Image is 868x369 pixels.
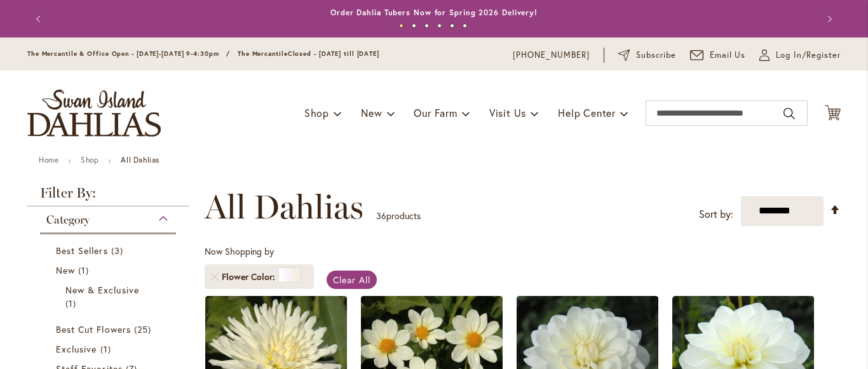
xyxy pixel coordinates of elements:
button: 6 of 6 [463,23,467,28]
a: store logo [27,90,161,137]
span: New & Exclusive [65,284,139,296]
a: Best Cut Flowers [56,323,163,336]
a: Home [39,155,58,164]
label: Sort by: [699,203,733,226]
span: All Dahlias [205,188,363,226]
span: Best Sellers [56,245,108,257]
span: Our Farm [414,106,457,119]
a: Clear All [327,271,377,289]
button: 3 of 6 [424,23,429,28]
a: Log In/Register [759,49,841,62]
span: Now Shopping by [205,245,274,257]
span: Email Us [710,49,746,62]
button: 2 of 6 [412,23,416,28]
a: New &amp; Exclusive [65,283,154,310]
span: 1 [100,342,114,356]
span: Visit Us [489,106,526,119]
span: 25 [134,323,154,336]
span: Subscribe [636,49,676,62]
strong: All Dahlias [121,155,159,164]
a: Shop [81,155,98,164]
span: Shop [304,106,329,119]
button: Previous [27,6,53,32]
button: 5 of 6 [450,23,454,28]
button: 4 of 6 [437,23,442,28]
span: Exclusive [56,343,97,355]
a: New [56,264,163,277]
a: Email Us [690,49,746,62]
span: Flower Color [222,271,278,283]
a: Best Sellers [56,244,163,257]
span: Closed - [DATE] till [DATE] [288,50,379,58]
button: 1 of 6 [399,23,403,28]
span: The Mercantile & Office Open - [DATE]-[DATE] 9-4:30pm / The Mercantile [27,50,288,58]
span: 1 [78,264,92,277]
span: 3 [111,244,126,257]
a: Subscribe [618,49,676,62]
a: Remove Flower Color White/Cream [211,273,219,281]
p: products [376,206,421,226]
span: New [56,264,75,276]
a: Order Dahlia Tubers Now for Spring 2026 Delivery! [330,8,538,17]
span: Log In/Register [776,49,841,62]
span: 36 [376,210,386,222]
span: New [361,106,382,119]
button: Next [815,6,841,32]
span: 1 [65,297,79,310]
strong: Filter By: [27,186,189,206]
a: Exclusive [56,342,163,356]
span: Category [46,213,90,227]
span: Best Cut Flowers [56,323,131,335]
span: Clear All [333,274,370,286]
a: [PHONE_NUMBER] [513,49,590,62]
span: Help Center [558,106,616,119]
